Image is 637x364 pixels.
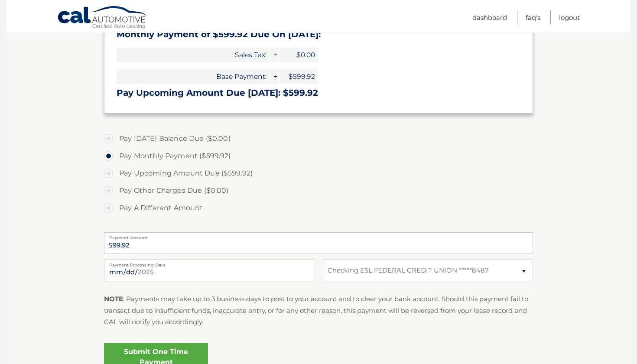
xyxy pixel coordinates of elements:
[104,232,533,254] input: Payment Amount
[117,88,520,98] h3: Pay Upcoming Amount Due [DATE]: $599.92
[270,47,279,62] span: +
[472,10,507,25] a: Dashboard
[270,69,279,84] span: +
[117,29,520,40] h3: Monthly Payment of $599.92 Due On [DATE]:
[117,47,270,62] span: Sales Tax:
[279,69,318,84] span: $599.92
[104,130,533,147] label: Pay [DATE] Balance Due ($0.00)
[104,147,533,165] label: Pay Monthly Payment ($599.92)
[104,199,533,217] label: Pay A Different Amount
[104,165,533,182] label: Pay Upcoming Amount Due ($599.92)
[104,293,533,328] p: : Payments may take up to 3 business days to post to your account and to clear your bank account....
[104,182,533,199] label: Pay Other Charges Due ($0.00)
[559,10,580,25] a: Logout
[117,69,270,84] span: Base Payment:
[104,260,314,281] input: Payment Date
[279,47,318,62] span: $0.00
[57,6,148,31] a: Cal Automotive
[104,295,123,303] strong: NOTE
[104,232,533,239] label: Payment Amount
[104,260,314,266] label: Payment Processing Date
[526,10,540,25] a: FAQ's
